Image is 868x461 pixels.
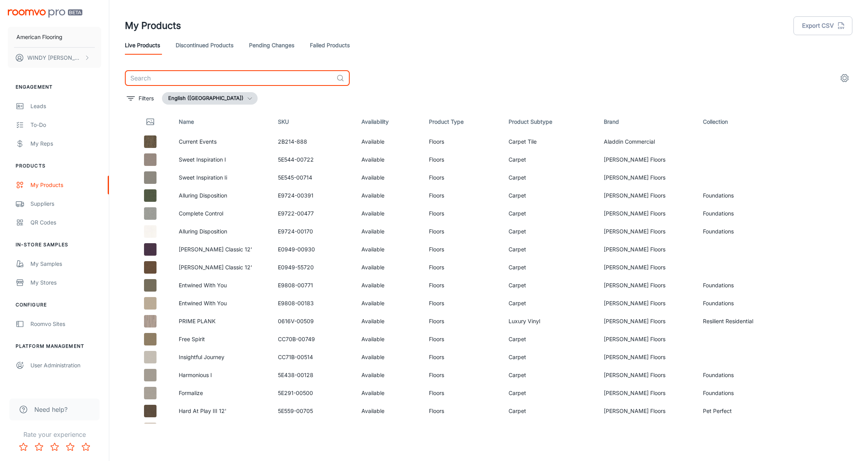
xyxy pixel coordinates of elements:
td: Available [355,276,423,294]
td: Floors [423,276,503,294]
td: Available [355,205,423,222]
td: 5E438-00128 [272,366,356,384]
td: [PERSON_NAME] Floors [598,276,697,294]
a: Sweet Inspiration I [179,156,226,163]
td: Carpet [502,187,598,205]
td: 5E544-00722 [272,151,356,169]
p: American Flooring [16,33,62,41]
a: Formalize [179,390,203,396]
td: Available [355,294,423,312]
td: Floors [423,330,503,348]
button: filter [125,92,156,105]
a: Harmonious I [179,372,212,378]
button: Rate 1 star [16,439,31,455]
td: CC71B-00514 [272,348,356,366]
td: [PERSON_NAME] Floors [598,366,697,384]
td: Carpet [502,348,598,366]
td: Luxury Vinyl [502,312,598,330]
td: [PERSON_NAME] Floors [598,205,697,222]
td: [PERSON_NAME] Floors [598,330,697,348]
td: Carpet [502,258,598,276]
td: E0949-55720 [272,258,356,276]
td: 2B214-888 [272,133,356,151]
td: Carpet [502,222,598,240]
td: Floors [423,348,503,366]
a: Entwined With You [179,282,227,288]
td: 0616V-00509 [272,312,356,330]
td: E9722-00477 [272,205,356,222]
td: Floors [423,312,503,330]
td: Available [355,222,423,240]
button: Rate 4 star [62,439,78,455]
div: My Products [30,181,101,189]
td: Available [355,133,423,151]
td: Floors [423,384,503,402]
td: Available [355,187,423,205]
td: E9808-00771 [272,276,356,294]
p: Filters [139,94,154,103]
td: Pet Perfect [697,420,796,438]
a: Current Events [179,138,217,145]
a: Free Spirit [179,336,205,342]
div: QR Codes [30,218,101,227]
a: Failed Products [310,36,350,55]
a: Pending Changes [249,36,294,55]
td: [PERSON_NAME] Floors [598,384,697,402]
td: [PERSON_NAME] Floors [598,312,697,330]
td: Foundations [697,222,796,240]
td: Carpet [502,330,598,348]
td: E9808-00183 [272,294,356,312]
div: To-do [30,121,101,129]
td: Floors [423,133,503,151]
td: Available [355,330,423,348]
td: Available [355,258,423,276]
span: Need help? [34,405,68,414]
td: Available [355,348,423,366]
div: Roomvo Sites [30,320,101,328]
div: Suppliers [30,199,101,208]
button: American Flooring [8,27,101,47]
td: Available [355,151,423,169]
td: Available [355,402,423,420]
td: 5E558-00116 [272,420,356,438]
td: [PERSON_NAME] Floors [598,222,697,240]
td: [PERSON_NAME] Floors [598,187,697,205]
td: Resilient Residential [697,312,796,330]
td: 5E559-00705 [272,402,356,420]
td: Floors [423,258,503,276]
th: Collection [697,111,796,133]
td: Foundations [697,205,796,222]
td: Floors [423,187,503,205]
th: Name [173,111,272,133]
div: User Administration [30,361,101,370]
td: [PERSON_NAME] Floors [598,169,697,187]
td: Foundations [697,294,796,312]
td: E9724-00170 [272,222,356,240]
td: Floors [423,402,503,420]
td: Available [355,240,423,258]
td: E9724-00391 [272,187,356,205]
td: Floors [423,205,503,222]
td: [PERSON_NAME] Floors [598,402,697,420]
td: Floors [423,366,503,384]
td: Foundations [697,366,796,384]
td: Carpet [502,240,598,258]
td: Available [355,420,423,438]
th: Brand [598,111,697,133]
td: Carpet [502,420,598,438]
td: Available [355,169,423,187]
button: English ([GEOGRAPHIC_DATA]) [162,92,258,105]
a: Live Products [125,36,160,55]
a: Discontinued Products [176,36,233,55]
td: Floors [423,420,503,438]
td: [PERSON_NAME] Floors [598,240,697,258]
p: Rate your experience [6,430,103,439]
button: Rate 5 star [78,439,94,455]
h1: My Products [125,19,181,33]
div: My Stores [30,278,101,287]
td: Aladdin Commercial [598,133,697,151]
th: Availability [355,111,423,133]
td: [PERSON_NAME] Floors [598,348,697,366]
img: Roomvo PRO Beta [8,9,82,18]
td: 5E291-00500 [272,384,356,402]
